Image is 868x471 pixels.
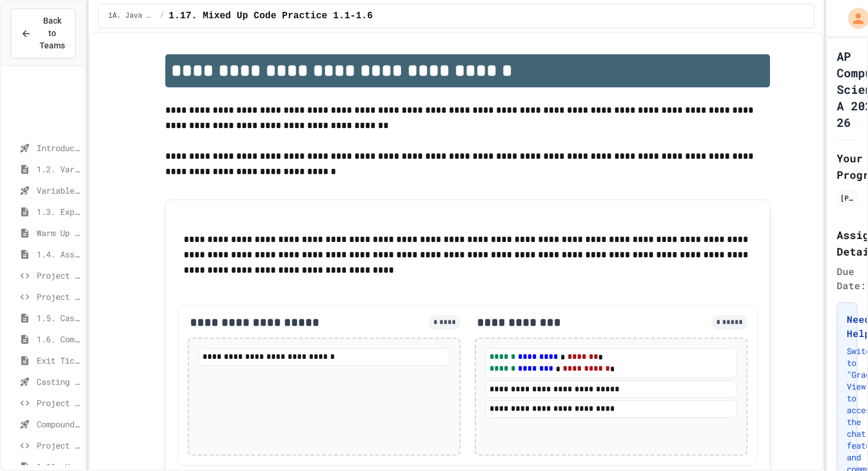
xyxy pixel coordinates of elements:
span: 1.2. Variables and Data Types [37,163,80,175]
h3: Need Help? [847,312,847,341]
span: 1.4. Assignment and Input [37,248,80,260]
span: 1.17. Mixed Up Code Practice 1.1-1.6 [169,9,373,23]
h2: Your Progress [837,150,857,183]
span: 1.5. Casting and Ranges of Values [37,312,80,324]
span: Compound assignment operators - Quiz [37,418,80,430]
span: Due Date: [837,264,866,293]
div: [PERSON_NAME] [840,192,854,203]
span: Project CollegeSearch (File Input) [37,290,80,303]
button: Back to Teams [11,8,76,58]
span: 1.6. Compound Assignment Operators [37,333,80,345]
h2: Assignment Details [837,227,857,260]
span: Project CollegeSearch [37,269,80,282]
span: Exit Ticket 1.5-1.6 [37,354,80,367]
span: 1A. Java Basics [108,11,155,21]
span: / [159,11,164,21]
span: Casting and Ranges of variables - Quiz [37,375,80,388]
span: 1.3. Expressions and Output [37,205,80,218]
span: Warm Up 1.1-1.3 [37,227,80,239]
span: Back to Teams [38,15,66,52]
span: Introduction to Algorithms, Programming, and Compilers [37,142,80,154]
span: Project EmployeePay [37,397,80,409]
span: Variables and Data Types - Quiz [37,184,80,197]
span: Project EmployeePay (File Input) [37,439,80,452]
